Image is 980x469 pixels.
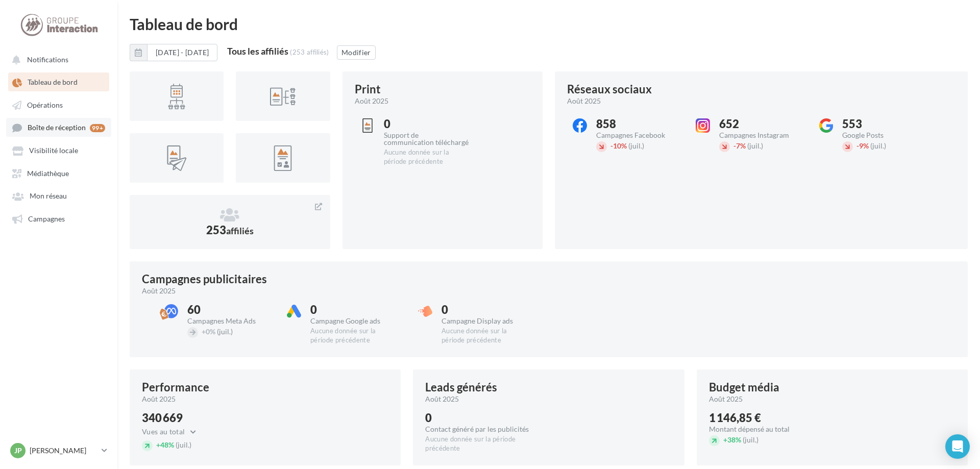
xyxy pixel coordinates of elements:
[425,394,459,404] span: août 2025
[310,304,396,315] div: 0
[743,435,758,444] span: (juil.)
[30,192,67,201] span: Mon réseau
[290,48,329,56] div: (253 affiliés)
[27,101,63,109] span: Opérations
[6,141,111,159] a: Visibilité locale
[442,304,527,315] div: 0
[226,225,254,236] span: affiliés
[6,186,111,205] a: Mon réseau
[355,84,381,95] div: Print
[870,141,886,150] span: (juil.)
[142,412,202,424] div: 340 669
[142,394,176,404] span: août 2025
[337,45,376,60] button: Modifier
[723,435,727,444] span: +
[384,118,469,130] div: 0
[6,209,111,228] a: Campagnes
[202,327,215,336] span: 0%
[719,132,804,139] div: Campagnes Instagram
[610,141,613,150] span: -
[723,435,741,444] span: 38%
[310,327,396,345] div: Aucune donnée sur la période précédente
[217,327,233,336] span: (juil.)
[27,55,68,64] span: Notifications
[747,141,763,150] span: (juil.)
[596,132,681,139] div: Campagnes Facebook
[945,434,970,459] div: Open Intercom Messenger
[28,124,86,132] span: Boîte de réception
[8,441,109,460] a: JP [PERSON_NAME]
[142,382,209,393] div: Performance
[156,440,160,449] span: +
[227,46,288,56] div: Tous les affiliés
[442,317,527,325] div: Campagne Display ads
[567,84,652,95] div: Réseaux sociaux
[442,327,527,345] div: Aucune donnée sur la période précédente
[206,223,254,237] span: 253
[425,382,497,393] div: Leads générés
[6,50,107,68] button: Notifications
[187,317,273,325] div: Campagnes Meta Ads
[842,118,927,130] div: 553
[719,118,804,130] div: 652
[856,141,869,150] span: 9%
[6,72,111,91] a: Tableau de bord
[425,412,540,424] div: 0
[6,118,111,137] a: Boîte de réception 99+
[425,426,540,433] div: Contact généré par les publicités
[384,148,469,166] div: Aucune donnée sur la période précédente
[733,141,746,150] span: 7%
[202,327,206,336] span: +
[425,435,540,453] div: Aucune donnée sur la période précédente
[29,146,78,155] span: Visibilité locale
[567,96,601,106] span: août 2025
[28,78,78,87] span: Tableau de bord
[842,132,927,139] div: Google Posts
[130,44,217,61] button: [DATE] - [DATE]
[709,412,790,424] div: 1 146,85 €
[28,214,65,223] span: Campagnes
[310,317,396,325] div: Campagne Google ads
[156,440,174,449] span: 48%
[709,426,790,433] div: Montant dépensé au total
[176,440,191,449] span: (juil.)
[147,44,217,61] button: [DATE] - [DATE]
[14,446,22,456] span: JP
[90,124,105,132] div: 99+
[30,446,97,456] p: [PERSON_NAME]
[709,382,779,393] div: Budget média
[187,304,273,315] div: 60
[856,141,859,150] span: -
[6,164,111,182] a: Médiathèque
[709,394,743,404] span: août 2025
[27,169,69,178] span: Médiathèque
[733,141,736,150] span: -
[142,274,267,285] div: Campagnes publicitaires
[355,96,388,106] span: août 2025
[628,141,644,150] span: (juil.)
[6,95,111,114] a: Opérations
[610,141,627,150] span: 10%
[130,16,968,32] div: Tableau de bord
[384,132,469,146] div: Support de communication téléchargé
[142,286,176,296] span: août 2025
[596,118,681,130] div: 858
[142,426,202,438] button: Vues au total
